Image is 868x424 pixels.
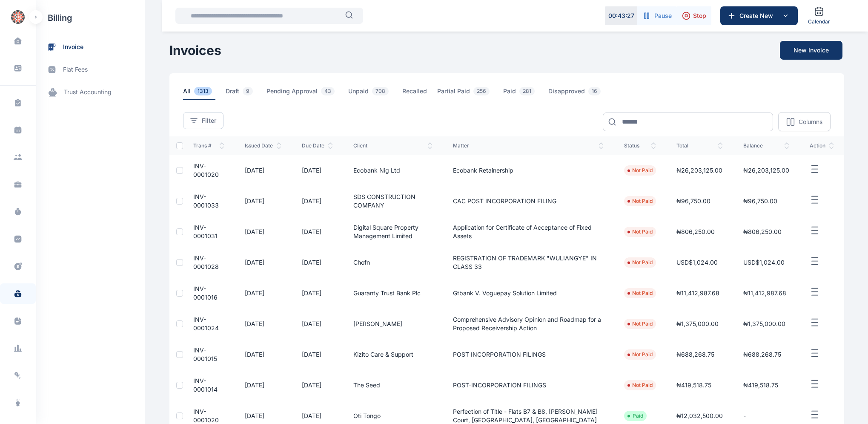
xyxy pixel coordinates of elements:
span: ₦12,032,500.00 [676,412,723,419]
span: Partial Paid [437,87,493,100]
p: 00 : 43 : 27 [608,12,634,20]
a: Disapproved16 [548,87,614,100]
span: INV-0001015 [193,346,217,362]
td: [DATE] [235,278,292,309]
span: 9 [243,87,253,95]
a: INV-0001028 [193,254,219,270]
a: Partial Paid256 [437,87,503,100]
td: [DATE] [235,309,292,339]
a: Recalled [402,87,437,100]
li: Not Paid [627,259,653,266]
li: Not Paid [627,167,653,174]
span: status [624,142,656,149]
span: Unpaid [348,87,392,100]
li: Not Paid [627,228,653,235]
span: ₦419,518.75 [676,381,711,389]
td: [DATE] [235,370,292,401]
a: INV-0001024 [193,316,219,332]
td: SDS CONSTRUCTION COMPANY [343,186,442,216]
a: INV-0001031 [193,224,218,239]
td: [DATE] [235,247,292,278]
a: Unpaid708 [348,87,402,100]
td: CAC POST INCORPORATION FILING [443,186,614,216]
span: INV-0001020 [193,408,219,424]
td: POST INCORPORATION FILINGS [443,339,614,370]
span: ₦806,250.00 [676,228,715,235]
span: Due Date [302,142,333,149]
button: Create New [720,6,798,25]
span: ₦96,750.00 [743,197,777,205]
span: Filter [202,116,216,125]
span: ₦11,412,987.68 [743,289,786,297]
td: [DATE] [292,278,343,309]
button: Stop [677,6,711,25]
td: [DATE] [292,339,343,370]
a: INV-0001016 [193,285,218,301]
a: flat fees [36,58,145,81]
td: Gtbank V. Voguepay Solution Limited [443,278,614,309]
td: Guaranty Trust Bank Plc [343,278,442,309]
td: [DATE] [292,155,343,186]
span: 1313 [194,87,212,95]
span: Disapproved [548,87,604,100]
td: POST-INCORPORATION FILINGS [443,370,614,401]
span: Calendar [808,18,830,25]
a: Calendar [805,3,834,29]
li: Not Paid [627,290,653,297]
td: Ecobank Nig Ltd [343,155,442,186]
button: New Invoice [780,41,842,60]
td: Ecobank Retainership [443,155,614,186]
li: Paid [627,412,643,419]
button: Columns [778,112,831,131]
td: [DATE] [292,247,343,278]
span: ₦806,250.00 [743,228,782,235]
span: - [743,412,746,419]
span: Pause [654,12,672,20]
span: balance [743,142,789,149]
span: Trans # [193,142,224,149]
span: USD$1,024.00 [676,259,718,266]
td: [DATE] [235,155,292,186]
a: invoice [36,36,145,58]
td: Application for Certificate of Acceptance of Fixed Assets [443,216,614,247]
span: Create New [736,12,780,20]
td: Kizito Care & Support [343,339,442,370]
a: INV-0001033 [193,193,219,209]
span: 16 [588,87,601,95]
span: client [353,142,432,149]
span: flat fees [63,65,88,74]
span: Pending Approval [266,87,338,100]
a: All1313 [183,87,226,100]
span: total [676,142,723,149]
a: Pending Approval43 [266,87,348,100]
td: Comprehensive Advisory Opinion and Roadmap for a Proposed Receivership Action [443,309,614,339]
span: 281 [519,87,535,95]
span: ₦688,268.75 [743,351,781,358]
td: The Seed [343,370,442,401]
span: INV-0001014 [193,377,218,393]
td: [DATE] [235,216,292,247]
td: Chofn [343,247,442,278]
td: [DATE] [292,370,343,401]
span: issued date [245,142,281,149]
span: trust accounting [64,88,112,97]
span: invoice [63,43,83,52]
p: Columns [799,118,822,126]
td: [DATE] [235,339,292,370]
span: 43 [321,87,335,95]
span: USD$1,024.00 [743,259,785,266]
span: ₦688,268.75 [676,351,714,358]
span: INV-0001020 [193,162,219,178]
span: Paid [503,87,538,100]
td: [DATE] [292,216,343,247]
span: 708 [372,87,389,95]
span: Stop [693,12,706,20]
span: ₦1,375,000.00 [743,320,785,327]
td: Digital Square Property Management Limited [343,216,442,247]
li: Not Paid [627,198,653,205]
